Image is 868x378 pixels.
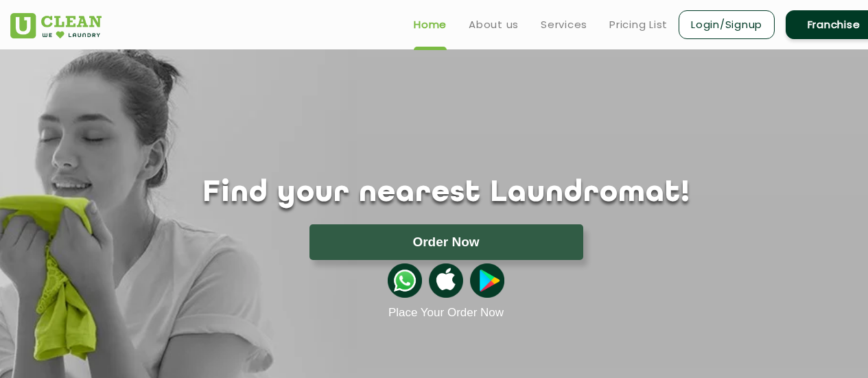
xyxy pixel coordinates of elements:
[470,263,504,298] img: playstoreicon.png
[388,263,422,298] img: whatsappicon.png
[469,16,519,33] a: About us
[429,263,463,298] img: apple-icon.png
[10,13,102,38] img: UClean Laundry and Dry Cleaning
[414,16,447,33] a: Home
[679,10,775,39] a: Login/Signup
[309,224,583,260] button: Order Now
[609,16,668,33] a: Pricing List
[388,306,504,320] a: Place Your Order Now
[541,16,587,33] a: Services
